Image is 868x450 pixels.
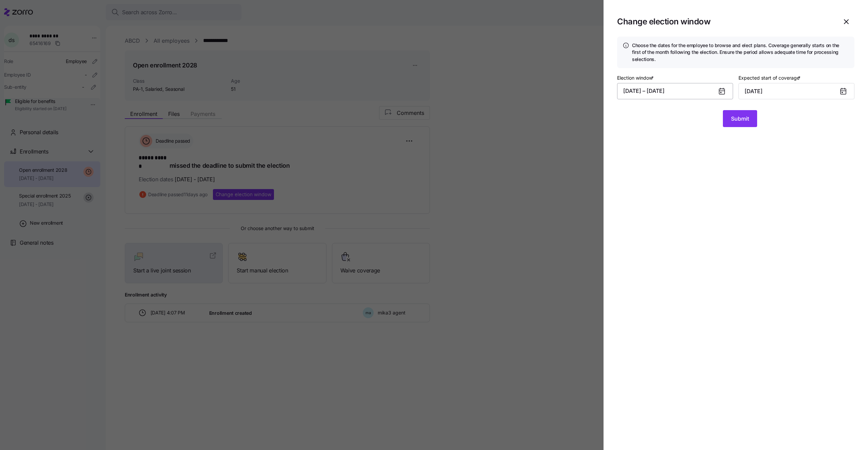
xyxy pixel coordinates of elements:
[632,42,849,63] h4: Choose the dates for the employee to browse and elect plans. Coverage generally starts on the fir...
[617,83,733,99] button: [DATE] – [DATE]
[617,74,655,82] label: Election window
[731,115,749,123] span: Submit
[738,83,854,99] input: MM/DD/YYYY
[738,74,802,82] label: Expected start of coverage
[723,110,757,127] button: Submit
[617,16,833,27] h1: Change election window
